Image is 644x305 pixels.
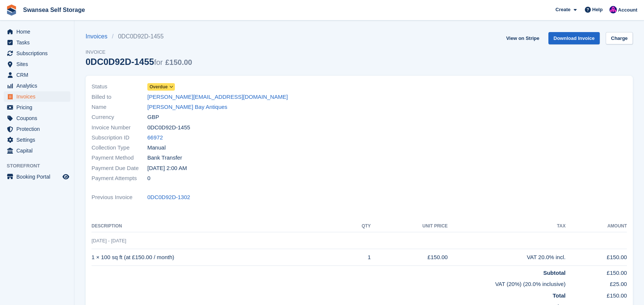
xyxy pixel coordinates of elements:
span: Create [555,6,570,13]
span: [DATE] - [DATE] [92,238,126,243]
span: Settings [16,135,61,145]
span: Capital [16,145,61,156]
span: GBP [147,113,159,122]
a: 0DC0D92D-1302 [147,193,190,202]
a: menu [4,59,70,69]
span: Collection Type [92,144,147,152]
td: 1 [343,249,371,266]
span: Pricing [16,102,61,113]
strong: Total [552,292,565,299]
a: menu [4,145,70,156]
a: View on Stripe [503,32,542,44]
nav: breadcrumbs [86,32,192,41]
span: Tasks [16,37,61,48]
span: Subscriptions [16,48,61,59]
a: menu [4,81,70,91]
td: £150.00 [565,289,627,300]
span: Invoices [16,91,61,102]
td: VAT (20%) (20.0% inclusive) [92,277,565,289]
span: Billed to [92,93,147,101]
a: menu [4,113,70,123]
span: Payment Due Date [92,164,147,173]
a: Preview store [61,172,70,181]
td: £25.00 [565,277,627,289]
a: 66972 [147,133,163,142]
span: Storefront [7,162,74,170]
span: Invoice Number [92,123,147,132]
td: £150.00 [565,265,627,277]
span: £150.00 [165,58,192,66]
span: Booking Portal [16,172,61,182]
td: £150.00 [565,249,627,266]
a: menu [4,70,70,80]
span: Payment Method [92,154,147,162]
span: CRM [16,70,61,80]
a: menu [4,102,70,113]
span: Status [92,82,147,91]
th: QTY [343,220,371,232]
span: Name [92,103,147,111]
th: Description [92,220,343,232]
span: for [154,58,163,66]
a: menu [4,172,70,182]
div: 0DC0D92D-1455 [86,57,192,67]
a: [PERSON_NAME][EMAIL_ADDRESS][DOMAIN_NAME] [147,93,288,101]
a: [PERSON_NAME] Bay Antiques [147,103,227,111]
span: Bank Transfer [147,154,182,162]
th: Unit Price [371,220,448,232]
span: Analytics [16,81,61,91]
th: Amount [565,220,627,232]
a: menu [4,48,70,59]
span: Coupons [16,113,61,123]
span: Payment Attempts [92,174,147,183]
span: Manual [147,144,166,152]
span: Previous Invoice [92,193,147,202]
span: Subscription ID [92,133,147,142]
span: Help [592,6,603,13]
a: Download Invoice [548,32,600,44]
a: Overdue [147,82,175,91]
span: Overdue [150,84,168,90]
span: Sites [16,59,61,69]
span: Account [618,6,637,14]
span: 0DC0D92D-1455 [147,123,190,132]
time: 2025-09-02 01:00:00 UTC [147,164,187,173]
td: 1 × 100 sq ft (at £150.00 / month) [92,249,343,266]
a: Charge [606,32,633,44]
a: menu [4,91,70,102]
div: VAT 20.0% incl. [448,253,565,262]
a: menu [4,124,70,134]
a: menu [4,135,70,145]
span: Home [16,26,61,37]
span: 0 [147,174,150,183]
a: menu [4,26,70,37]
strong: Subtotal [543,270,565,276]
span: Currency [92,113,147,122]
a: Swansea Self Storage [20,4,88,16]
th: Tax [448,220,565,232]
a: Invoices [86,32,112,41]
span: Invoice [86,48,192,56]
img: stora-icon-8386f47178a22dfd0bd8f6a31ec36ba5ce8667c1dd55bd0f319d3a0aa187defe.svg [6,4,17,16]
img: Donna Davies [609,6,617,13]
a: menu [4,37,70,48]
td: £150.00 [371,249,448,266]
span: Protection [16,124,61,134]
